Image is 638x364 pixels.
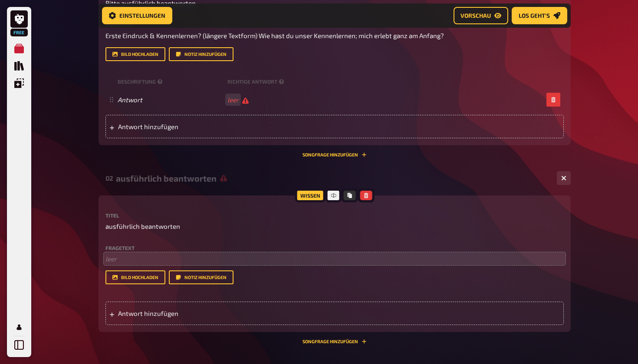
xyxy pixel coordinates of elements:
i: leer [227,96,239,104]
button: Kopieren [343,191,355,200]
span: ausführlich beantworten [105,221,180,231]
div: 02 [105,174,112,182]
button: Songfrage hinzufügen [303,339,367,344]
button: Bild hochladen [105,270,165,284]
a: Vorschau [454,7,508,24]
a: Mein Konto [10,318,28,336]
a: Einstellungen [102,7,172,24]
div: Wissen [295,188,326,202]
a: Quiz Sammlung [10,57,28,75]
small: Richtige Antwort [227,78,286,85]
small: Beschriftung [118,78,224,85]
span: Vorschau [460,13,491,19]
i: Antwort [118,96,142,104]
span: Antwort hinzufügen [118,309,253,317]
button: Notiz hinzufügen [169,47,233,61]
label: Titel [105,213,564,218]
button: Notiz hinzufügen [169,270,233,284]
span: Antwort hinzufügen [118,123,253,130]
span: Los geht's [519,13,550,19]
div: ausführlich beantworten [116,173,550,183]
span: Free [11,30,27,35]
label: Fragetext [105,245,564,250]
a: Einblendungen [10,75,28,92]
button: Songfrage hinzufügen [303,152,367,157]
span: Einstellungen [119,13,165,19]
a: Los geht's [512,7,567,24]
button: Bild hochladen [105,47,165,61]
a: Meine Quizze [10,40,28,57]
span: Erste Eindruck & Kennenlernen? (längere Textform) Wie hast du unser Kennenlernen; mich erlebt gan... [105,32,444,39]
